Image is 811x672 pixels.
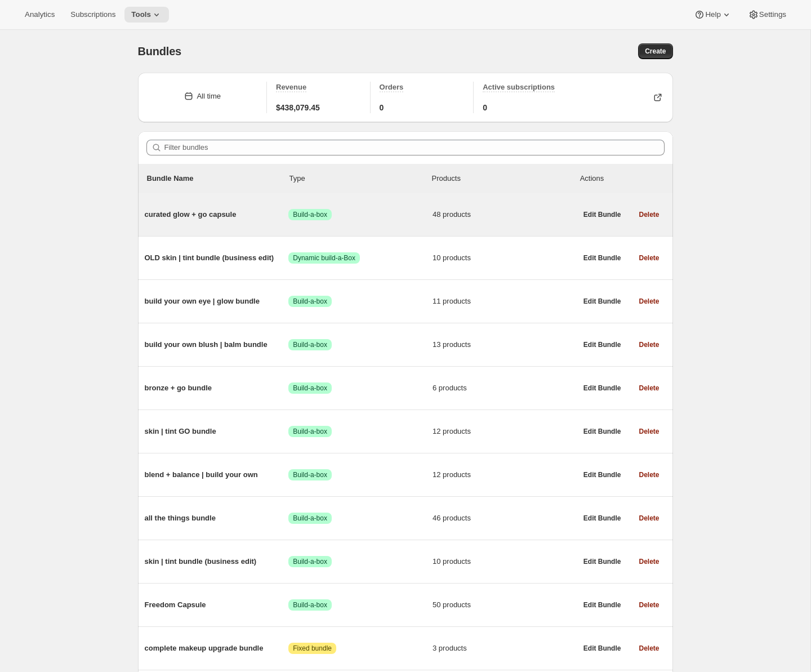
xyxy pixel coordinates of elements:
[433,599,577,611] span: 50 products
[577,380,628,396] button: Edit Bundle
[639,470,659,479] span: Delete
[138,45,182,57] span: Bundles
[293,210,327,219] span: Build-a-box
[632,640,666,656] button: Delete
[583,644,621,653] span: Edit Bundle
[293,427,327,436] span: Build-a-box
[276,83,306,91] span: Revenue
[577,424,628,439] button: Edit Bundle
[293,384,327,393] span: Build-a-box
[583,600,621,609] span: Edit Bundle
[145,209,289,220] span: curated glow + go capsule
[433,426,577,437] span: 12 products
[583,340,621,349] span: Edit Bundle
[293,470,327,479] span: Build-a-box
[583,297,621,306] span: Edit Bundle
[131,10,151,19] span: Tools
[433,513,577,524] span: 46 products
[293,340,327,349] span: Build-a-box
[432,173,574,184] div: Products
[639,427,659,436] span: Delete
[433,209,577,220] span: 48 products
[293,600,327,609] span: Build-a-box
[639,644,659,653] span: Delete
[583,384,621,393] span: Edit Bundle
[632,510,666,526] button: Delete
[645,47,666,56] span: Create
[577,250,628,266] button: Edit Bundle
[124,7,169,23] button: Tools
[577,554,628,569] button: Edit Bundle
[577,640,628,656] button: Edit Bundle
[577,467,628,483] button: Edit Bundle
[632,337,666,353] button: Delete
[164,140,665,155] input: Filter bundles
[145,339,289,350] span: build your own blush | balm bundle
[639,600,659,609] span: Delete
[577,510,628,526] button: Edit Bundle
[483,102,487,113] span: 0
[289,173,432,184] div: Type
[580,173,664,184] div: Actions
[583,557,621,566] span: Edit Bundle
[70,10,115,19] span: Subscriptions
[639,253,659,262] span: Delete
[145,643,289,654] span: complete makeup upgrade bundle
[741,7,793,23] button: Settings
[145,599,289,611] span: Freedom Capsule
[18,7,61,23] button: Analytics
[145,469,289,480] span: blend + balance | build your own
[276,102,320,113] span: $438,079.45
[145,426,289,437] span: skin | tint GO bundle
[632,424,666,439] button: Delete
[197,91,221,102] div: All time
[632,597,666,613] button: Delete
[632,380,666,396] button: Delete
[705,10,720,19] span: Help
[293,644,332,653] span: Fixed bundle
[639,340,659,349] span: Delete
[577,207,628,222] button: Edit Bundle
[759,10,786,19] span: Settings
[293,514,327,523] span: Build-a-box
[577,337,628,353] button: Edit Bundle
[64,7,122,23] button: Subscriptions
[687,7,738,23] button: Help
[632,207,666,222] button: Delete
[433,339,577,350] span: 13 products
[293,253,355,262] span: Dynamic build-a-Box
[632,467,666,483] button: Delete
[147,173,289,184] p: Bundle Name
[145,556,289,567] span: skin | tint bundle (business edit)
[25,10,55,19] span: Analytics
[433,643,577,654] span: 3 products
[433,556,577,567] span: 10 products
[145,382,289,394] span: bronze + go bundle
[639,210,659,219] span: Delete
[577,293,628,309] button: Edit Bundle
[380,83,404,91] span: Orders
[632,293,666,309] button: Delete
[145,513,289,524] span: all the things bundle
[577,597,628,613] button: Edit Bundle
[293,557,327,566] span: Build-a-box
[639,384,659,393] span: Delete
[433,296,577,307] span: 11 products
[145,252,289,264] span: OLD skin | tint bundle (business edit)
[583,470,621,479] span: Edit Bundle
[639,514,659,523] span: Delete
[380,102,384,113] span: 0
[583,427,621,436] span: Edit Bundle
[638,43,672,59] button: Create
[433,382,577,394] span: 6 products
[583,210,621,219] span: Edit Bundle
[632,554,666,569] button: Delete
[293,297,327,306] span: Build-a-box
[145,296,289,307] span: build your own eye | glow bundle
[583,253,621,262] span: Edit Bundle
[433,469,577,480] span: 12 products
[632,250,666,266] button: Delete
[639,557,659,566] span: Delete
[483,83,555,91] span: Active subscriptions
[433,252,577,264] span: 10 products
